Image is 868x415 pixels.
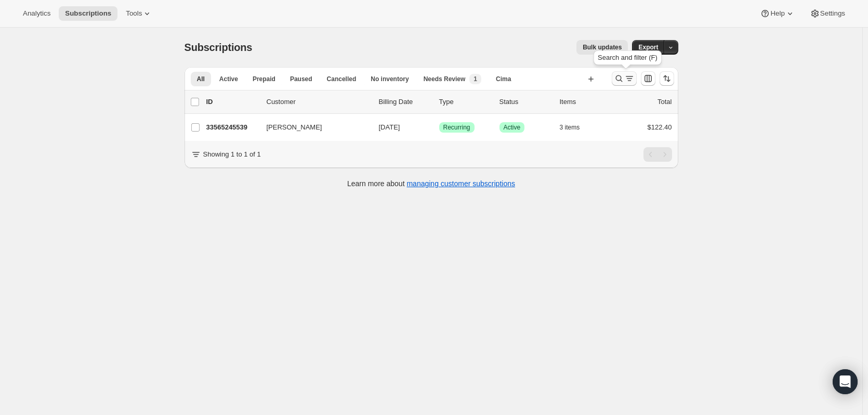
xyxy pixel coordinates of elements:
button: [PERSON_NAME] [260,119,364,136]
button: Export [632,40,664,55]
p: ID [206,97,258,107]
span: Active [504,123,521,132]
button: Tools [120,6,159,21]
p: Status [499,97,551,107]
button: Subscriptions [59,6,117,21]
span: 1 [474,75,477,83]
span: Needs Review [424,75,466,83]
span: Settings [820,9,845,18]
span: Paused [290,75,312,83]
div: Type [439,97,491,107]
button: Settings [804,6,851,21]
p: Showing 1 to 1 of 1 [203,149,261,160]
p: Learn more about [347,178,515,189]
div: Items [560,97,612,107]
button: Create new view [583,72,599,86]
span: 3 items [560,123,580,132]
span: Active [219,75,238,83]
span: Analytics [23,9,50,18]
span: Subscriptions [185,42,253,53]
span: All [197,75,205,83]
a: managing customer subscriptions [406,179,515,188]
p: Total [657,97,672,107]
p: 33565245539 [206,122,258,133]
span: Tools [126,9,142,18]
span: No inventory [371,75,409,83]
span: [DATE] [379,123,400,131]
span: Cancelled [327,75,357,83]
span: Cima [496,75,511,83]
div: Open Intercom Messenger [833,369,858,394]
p: Customer [267,97,371,107]
span: Recurring [443,123,470,132]
nav: Pagination [643,147,672,162]
div: IDCustomerBilling DateTypeStatusItemsTotal [206,97,672,107]
span: Bulk updates [583,43,622,51]
button: Analytics [17,6,57,21]
span: [PERSON_NAME] [267,122,322,133]
span: Prepaid [253,75,275,83]
button: Sort the results [660,71,674,86]
button: Help [754,6,801,21]
p: Billing Date [379,97,431,107]
button: Search and filter results [612,71,637,86]
span: Export [638,43,658,51]
span: Help [770,9,784,18]
div: 33565245539[PERSON_NAME][DATE]SuccessRecurringSuccessActive3 items$122.40 [206,120,672,135]
span: $122.40 [648,123,672,131]
button: 3 items [560,120,591,135]
button: Customize table column order and visibility [641,71,655,86]
span: Subscriptions [65,9,111,18]
button: Bulk updates [576,40,628,55]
